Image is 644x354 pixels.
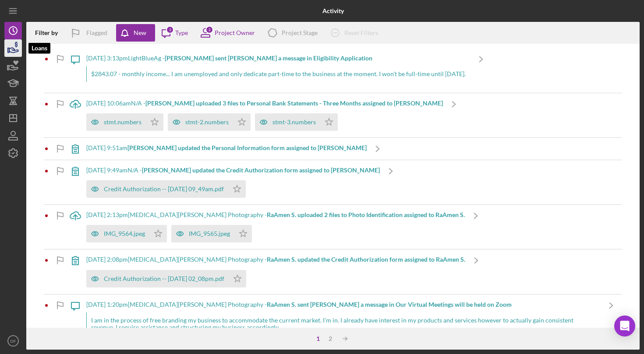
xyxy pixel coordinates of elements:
b: [PERSON_NAME] updated the Personal Information form assigned to [PERSON_NAME] [127,144,367,151]
b: [PERSON_NAME] updated the Credit Authorization form assigned to [PERSON_NAME] [142,166,380,174]
div: Filter by [35,29,64,36]
b: RaAmen S. sent [PERSON_NAME] a message in Our Virtual Meetings will be held on Zoom [267,301,512,308]
div: [DATE] 2:13pm [MEDICAL_DATA][PERSON_NAME] Photography - [86,211,465,218]
button: stmt-3.numbers [255,113,338,131]
div: [DATE] 3:13pm LightBlueAg - [86,55,470,62]
button: New [116,24,155,42]
button: DF [4,332,22,350]
a: [DATE] 2:13pm[MEDICAL_DATA][PERSON_NAME] Photography -RaAmen S. uploaded 2 files to Photo Identif... [64,205,487,249]
div: Project Owner [215,29,255,36]
div: [DATE] 10:06am N/A - [86,100,443,107]
b: [PERSON_NAME] sent [PERSON_NAME] a message in Eligibility Application [165,54,372,62]
div: IMG_9565.jpeg [189,230,230,237]
div: stmt-2.numbers [185,119,229,126]
div: stmt.numbers [104,119,142,126]
a: [DATE] 2:08pm[MEDICAL_DATA][PERSON_NAME] Photography -RaAmen S. updated the Credit Authorization ... [64,249,487,294]
div: Type [175,29,188,36]
div: 2 [205,26,213,34]
div: 2 [324,335,336,342]
a: [DATE] 10:06amN/A -[PERSON_NAME] uploaded 3 files to Personal Bank Statements - Three Months assi... [64,93,465,137]
div: Open Intercom Messenger [614,315,635,336]
b: Activity [322,7,344,14]
button: Credit Authorization -- [DATE] 02_08pm.pdf [86,270,246,287]
div: [DATE] 9:49am N/A - [86,167,380,174]
button: stmt-2.numbers [168,113,251,131]
text: DF [11,339,16,343]
div: $2843.07 - monthly income... I am unemployed and only dedicate part-time to the business at the m... [86,66,470,82]
button: Flagged [64,24,116,42]
div: Credit Authorization -- [DATE] 09_49am.pdf [104,186,224,193]
button: Reset Filters [324,24,387,42]
a: [DATE] 9:49amN/A -[PERSON_NAME] updated the Credit Authorization form assigned to [PERSON_NAME]Cr... [64,160,402,204]
div: Flagged [86,24,107,42]
div: Credit Authorization -- [DATE] 02_08pm.pdf [104,275,224,282]
a: [DATE] 1:20pm[MEDICAL_DATA][PERSON_NAME] Photography -RaAmen S. sent [PERSON_NAME] a message in O... [64,294,622,346]
div: Reset Filters [344,24,378,42]
div: 1 [312,335,324,342]
div: I am in the process of free branding my business to accommodate the current market. I’m in. I alr... [86,312,600,335]
button: IMG_9564.jpeg [86,225,167,242]
div: Project Stage [282,29,318,36]
div: 3 [166,26,174,34]
div: [DATE] 2:08pm [MEDICAL_DATA][PERSON_NAME] Photography - [86,256,465,263]
a: [DATE] 9:51am[PERSON_NAME] updated the Personal Information form assigned to [PERSON_NAME] [64,138,389,160]
div: stmt-3.numbers [272,119,316,126]
div: IMG_9564.jpeg [104,230,145,237]
div: [DATE] 9:51am [86,144,367,151]
button: stmt.numbers [86,113,163,131]
b: [PERSON_NAME] uploaded 3 files to Personal Bank Statements - Three Months assigned to [PERSON_NAME] [145,99,443,107]
b: RaAmen S. updated the Credit Authorization form assigned to RaAmen S. [267,256,465,263]
button: Credit Authorization -- [DATE] 09_49am.pdf [86,180,246,198]
button: IMG_9565.jpeg [171,225,252,242]
div: [DATE] 1:20pm [MEDICAL_DATA][PERSON_NAME] Photography - [86,301,600,308]
div: New [134,24,146,42]
b: RaAmen S. uploaded 2 files to Photo Identification assigned to RaAmen S. [267,211,465,218]
a: [DATE] 3:13pmLightBlueAg -[PERSON_NAME] sent [PERSON_NAME] a message in Eligibility Application$2... [64,48,492,93]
